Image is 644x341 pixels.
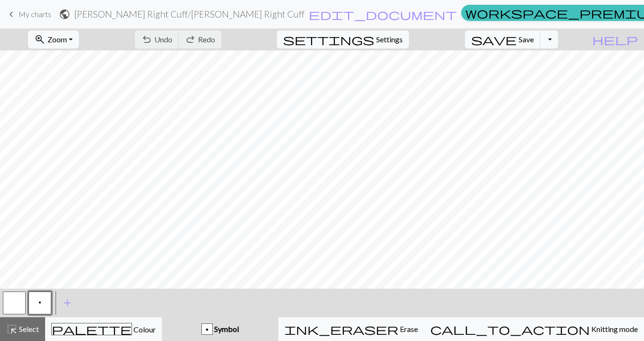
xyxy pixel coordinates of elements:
span: zoom_in [34,33,46,46]
span: settings [283,33,374,46]
button: Zoom [28,30,79,49]
span: Symbol [213,324,239,333]
span: ink_eraser [284,322,398,336]
span: Select [18,324,39,333]
span: public [59,8,70,21]
span: keyboard_arrow_left [6,8,17,21]
span: Knitting mode [590,324,638,333]
span: highlight_alt [6,322,18,336]
button: p Symbol [162,317,278,341]
span: add [62,296,73,310]
span: help [592,33,638,46]
span: Colour [132,325,156,334]
span: Settings [376,34,403,45]
a: My charts [6,6,51,22]
span: edit_document [309,8,457,21]
i: Settings [283,34,374,45]
span: Zoom [47,35,67,44]
div: p [202,324,212,335]
span: Save [519,35,534,44]
span: Erase [398,324,418,333]
span: My charts [19,10,51,19]
button: SettingsSettings [277,30,409,49]
h2: [PERSON_NAME] Right Cuff / [PERSON_NAME] Right Cuff [74,9,304,19]
button: Erase [278,317,424,341]
span: palette [52,322,132,336]
button: Save [465,30,540,49]
button: Knitting mode [424,317,644,341]
button: Colour [45,317,162,341]
span: save [471,33,517,46]
button: p [28,292,51,314]
span: call_to_action [430,322,590,336]
span: Purl [38,299,41,306]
